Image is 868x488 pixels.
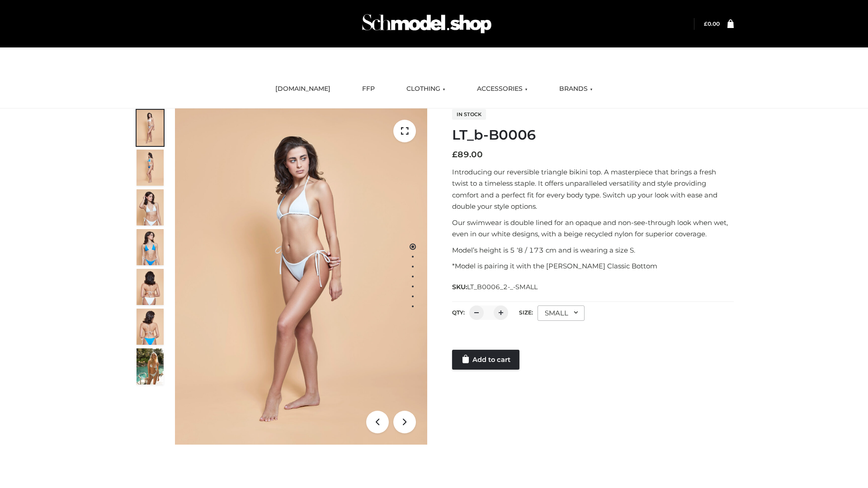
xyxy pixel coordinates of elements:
[137,189,164,225] img: ArielClassicBikiniTop_CloudNine_AzureSky_OW114ECO_3-scaled.jpg
[519,309,533,316] label: Size:
[400,79,452,99] a: CLOTHING
[452,150,483,160] bdi: 89.00
[704,20,708,27] span: £
[175,108,427,445] img: ArielClassicBikiniTop_CloudNine_AzureSky_OW114ECO_1
[452,282,538,292] span: SKU:
[704,20,720,27] a: £0.00
[137,309,164,345] img: ArielClassicBikiniTop_CloudNine_AzureSky_OW114ECO_8-scaled.jpg
[137,150,164,186] img: ArielClassicBikiniTop_CloudNine_AzureSky_OW114ECO_2-scaled.jpg
[137,269,164,305] img: ArielClassicBikiniTop_CloudNine_AzureSky_OW114ECO_7-scaled.jpg
[452,150,458,160] span: £
[467,283,538,291] span: LT_B0006_2-_-SMALL
[452,244,734,256] p: Model’s height is 5 ‘8 / 173 cm and is wearing a size S.
[452,109,486,120] span: In stock
[552,79,599,99] a: BRANDS
[452,166,734,212] p: Introducing our reversible triangle bikini top. A masterpiece that brings a fresh twist to a time...
[704,20,720,27] bdi: 0.00
[137,110,164,146] img: ArielClassicBikiniTop_CloudNine_AzureSky_OW114ECO_1-scaled.jpg
[359,6,495,42] img: Schmodel Admin 964
[452,217,734,240] p: Our swimwear is double lined for an opaque and non-see-through look when wet, even in our white d...
[137,348,164,385] img: Arieltop_CloudNine_AzureSky2.jpg
[355,79,382,99] a: FFP
[452,350,519,370] a: Add to cart
[470,79,534,99] a: ACCESSORIES
[452,309,465,316] label: QTY:
[452,260,734,272] p: *Model is pairing it with the [PERSON_NAME] Classic Bottom
[538,305,585,321] div: SMALL
[452,127,734,143] h1: LT_b-B0006
[137,229,164,265] img: ArielClassicBikiniTop_CloudNine_AzureSky_OW114ECO_4-scaled.jpg
[269,79,337,99] a: [DOMAIN_NAME]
